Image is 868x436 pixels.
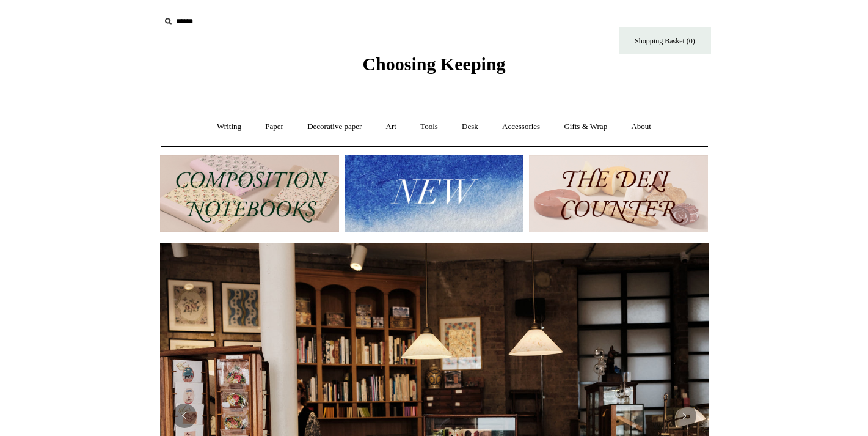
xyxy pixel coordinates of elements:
[375,111,407,143] a: Art
[451,111,489,143] a: Desk
[296,111,373,143] a: Decorative paper
[172,404,197,428] button: Previous
[529,155,708,232] img: The Deli Counter
[409,111,449,143] a: Tools
[672,404,696,428] button: Next
[620,111,662,143] a: About
[362,64,505,72] a: Choosing Keeping
[345,155,523,232] img: New.jpg__PID:f73bdf93-380a-4a35-bcfe-7823039498e1
[553,111,618,143] a: Gifts & Wrap
[362,54,505,74] span: Choosing Keeping
[254,111,294,143] a: Paper
[491,111,551,143] a: Accessories
[160,155,339,232] img: 202302 Composition ledgers.jpg__PID:69722ee6-fa44-49dd-a067-31375e5d54ec
[206,111,252,143] a: Writing
[619,27,711,54] a: Shopping Basket (0)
